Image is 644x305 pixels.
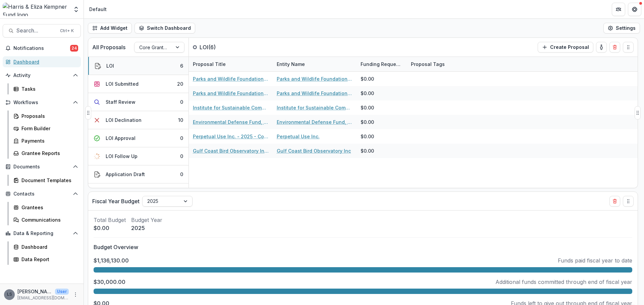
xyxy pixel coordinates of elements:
[3,188,81,199] button: Open Contacts
[88,23,132,33] button: Add Widget
[357,57,407,71] div: Funding Requested
[3,43,81,54] button: Notifications24
[407,57,491,71] div: Proposal Tags
[180,62,183,69] div: 6
[193,90,269,97] a: Parks and Wildlife Foundation of [US_STATE], Inc. (TPWF) - 2025 - Letter of Interest 2025
[558,256,632,264] p: Funds paid fiscal year to date
[88,165,189,183] button: Application Draft0
[11,83,81,94] a: Tasks
[603,23,640,33] button: Settings
[131,224,162,232] p: 2025
[13,100,70,105] span: Workflows
[11,110,81,122] a: Proposals
[94,224,126,232] p: $0.00
[596,42,607,53] button: toggle-assigned-to-me
[94,216,126,224] p: Total Budget
[13,191,70,197] span: Contacts
[407,61,449,68] div: Proposal Tags
[361,147,374,154] div: $0.00
[3,3,69,16] img: Harris & Eliza Kempner Fund logo
[495,278,632,286] p: Additional funds committed through end of fiscal year
[11,254,81,265] a: Data Report
[135,23,195,33] button: Switch Dashboard
[94,243,632,251] p: Budget Overview
[277,147,351,154] a: Gulf Coast Bird Observatory Inc
[189,61,230,68] div: Proposal Title
[180,171,183,178] div: 0
[361,90,374,97] div: $0.00
[609,196,620,207] button: Delete card
[623,42,634,53] button: Drag
[277,104,353,111] a: Institute for Sustainable Communities
[623,196,634,207] button: Drag
[13,46,70,51] span: Notifications
[131,216,162,224] p: Budget Year
[3,70,81,81] button: Open Activity
[277,119,353,126] a: Environmental Defense Fund, Inc.
[21,85,75,92] div: Tasks
[11,175,81,186] a: Document Templates
[59,27,75,34] div: Ctrl + K
[277,75,353,82] a: Parks and Wildlife Foundation of [US_STATE], Inc. (TPWF)
[88,129,189,147] button: LOI Approval0
[92,197,140,205] p: Fiscal Year Budget
[3,56,81,67] a: Dashboard
[11,214,81,225] a: Communications
[200,43,250,51] p: LOI ( 6 )
[11,241,81,252] a: Dashboard
[89,6,107,13] div: Default
[106,62,114,69] div: LOI
[11,123,81,134] a: Form Builder
[106,135,136,142] div: LOI Approval
[273,57,357,71] div: Entity Name
[87,4,109,14] nav: breadcrumb
[7,292,12,297] div: Lauren Scott
[11,148,81,159] a: Grantee Reports
[21,137,75,144] div: Payments
[193,104,269,111] a: Institute for Sustainable Communities - 2025 - Letter of Interest 2025
[21,177,75,184] div: Document Templates
[94,278,125,286] p: $30,000.00
[21,243,75,250] div: Dashboard
[88,75,189,93] button: LOI Submitted20
[88,111,189,129] button: LOI Declination10
[88,57,189,75] button: LOI6
[70,45,78,52] span: 24
[361,75,374,82] div: $0.00
[11,202,81,213] a: Grantees
[3,228,81,239] button: Open Data & Reporting
[357,61,407,68] div: Funding Requested
[189,57,273,71] div: Proposal Title
[21,125,75,132] div: Form Builder
[13,58,75,65] div: Dashboard
[21,216,75,223] div: Communications
[193,147,269,154] a: Gulf Coast Bird Observatory Inc - 2025 - Core Grant Request
[85,106,91,120] button: Drag
[180,98,183,105] div: 0
[3,161,81,172] button: Open Documents
[13,73,70,78] span: Activity
[55,289,69,295] p: User
[106,171,145,178] div: Application Draft
[71,291,79,299] button: More
[193,133,269,140] a: Perpetual Use Inc. - 2025 - Core Grant Request
[21,256,75,263] div: Data Report
[106,80,139,87] div: LOI Submitted
[106,98,136,105] div: Staff Review
[178,117,183,124] div: 10
[21,112,75,120] div: Proposals
[106,153,138,160] div: LOI Follow Up
[88,147,189,165] button: LOI Follow Up0
[277,90,353,97] a: Parks and Wildlife Foundation of [US_STATE], Inc. (TPWF)
[635,106,641,120] button: Drag
[180,135,183,142] div: 0
[612,3,625,16] button: Partners
[177,80,183,87] div: 20
[361,133,374,140] div: $0.00
[3,97,81,108] button: Open Workflows
[17,295,69,301] p: [EMAIL_ADDRESS][DOMAIN_NAME]
[3,24,81,37] button: Search...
